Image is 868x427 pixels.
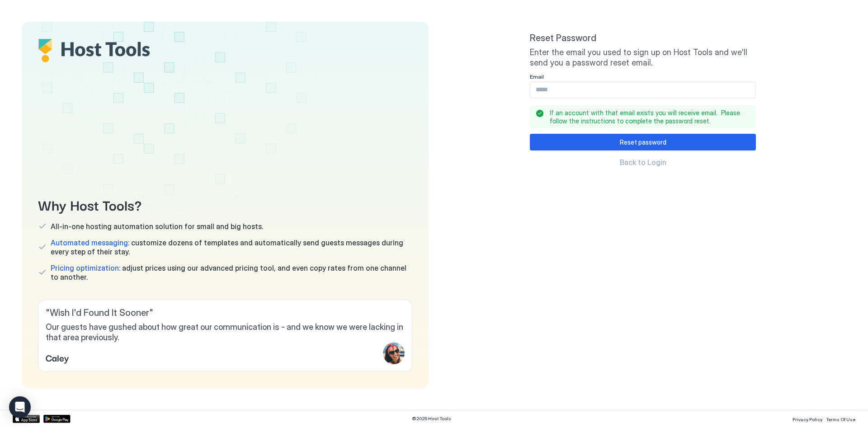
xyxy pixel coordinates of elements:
[826,414,855,423] a: Terms Of Use
[620,158,666,167] span: Back to Login
[793,414,822,423] a: Privacy Policy
[530,73,544,80] span: Email
[9,396,31,418] div: Open Intercom Messenger
[826,417,855,422] span: Terms Of Use
[13,415,40,423] a: App Store
[51,238,129,247] span: Automated messaging:
[530,158,756,167] a: Back to Login
[46,351,69,364] span: Caley
[383,343,405,364] div: profile
[412,416,451,422] span: © 2025 Host Tools
[530,134,756,150] button: Reset password
[530,33,756,44] span: Reset Password
[550,109,745,125] span: If an account with that email exists you will receive email. Please follow the instructions to co...
[38,194,412,215] span: Why Host Tools?
[620,137,666,147] div: Reset password
[43,415,71,423] a: Google Play Store
[530,82,755,98] input: Input Field
[46,307,405,319] span: " Wish I'd Found It Sooner "
[51,222,263,231] span: All-in-one hosting automation solution for small and big hosts.
[530,47,756,68] span: Enter the email you used to sign up on Host Tools and we'll send you a password reset email.
[46,322,405,343] span: Our guests have gushed about how great our communication is - and we know we were lacking in that...
[793,417,822,422] span: Privacy Policy
[51,263,412,282] span: adjust prices using our advanced pricing tool, and even copy rates from one channel to another.
[51,238,412,256] span: customize dozens of templates and automatically send guests messages during every step of their s...
[51,263,120,272] span: Pricing optimization:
